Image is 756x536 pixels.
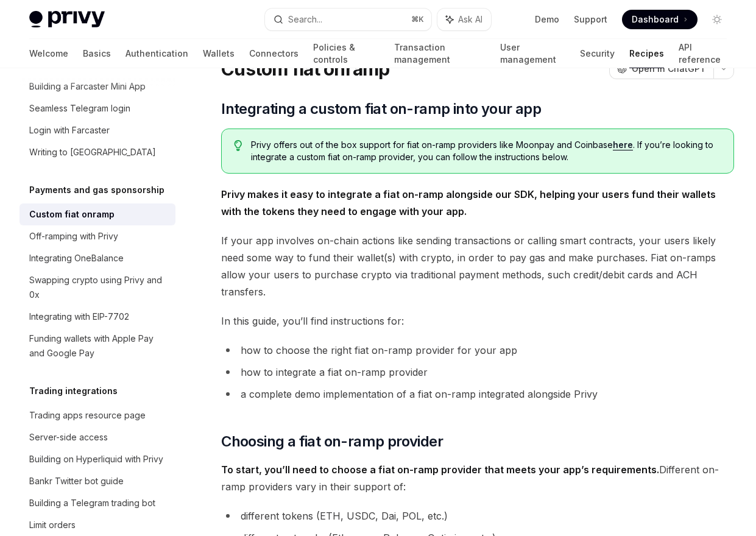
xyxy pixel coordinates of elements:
[83,39,111,68] a: Basics
[437,9,491,30] button: Ask AI
[29,474,124,488] div: Bankr Twitter bot guide
[221,461,734,495] span: Different on-ramp providers vary in their support of:
[679,39,727,68] a: API reference
[609,58,713,79] button: Open in ChatGPT
[221,507,734,524] li: different tokens (ETH, USDC, Dai, POL, etc.)
[29,183,164,197] h5: Payments and gas sponsorship
[221,386,734,403] li: a complete demo implementation of a fiat on-ramp integrated alongside Privy
[29,430,108,445] div: Server-side access
[29,11,105,28] img: light logo
[313,39,380,68] a: Policies & controls
[500,39,565,68] a: User management
[19,247,175,269] a: Integrating OneBalance
[394,39,486,68] a: Transaction management
[411,15,424,24] span: ⌘ K
[29,518,76,532] div: Limit orders
[632,63,706,75] span: Open in ChatGPT
[458,13,482,26] span: Ask AI
[29,452,163,467] div: Building on Hyperliquid with Privy
[19,514,175,536] a: Limit orders
[580,39,615,68] a: Security
[19,426,175,448] a: Server-side access
[29,273,168,302] div: Swapping crypto using Privy and 0x
[265,9,431,30] button: Search...⌘K
[19,119,175,141] a: Login with Farcaster
[574,13,607,26] a: Support
[19,141,175,163] a: Writing to [GEOGRAPHIC_DATA]
[19,404,175,426] a: Trading apps resource page
[29,331,168,361] div: Funding wallets with Apple Pay and Google Pay
[19,203,175,225] a: Custom fiat onramp
[221,312,734,330] span: In this guide, you’ll find instructions for:
[29,123,110,138] div: Login with Farcaster
[19,306,175,328] a: Integrating with EIP-7702
[251,139,721,163] span: Privy offers out of the box support for fiat on-ramp providers like Moonpay and Coinbase . If you...
[622,10,698,29] a: Dashboard
[29,384,118,398] h5: Trading integrations
[629,39,664,68] a: Recipes
[221,58,390,80] h1: Custom fiat onramp
[29,309,129,324] div: Integrating with EIP-7702
[19,328,175,364] a: Funding wallets with Apple Pay and Google Pay
[19,448,175,470] a: Building on Hyperliquid with Privy
[535,13,559,26] a: Demo
[125,39,188,68] a: Authentication
[29,408,146,423] div: Trading apps resource page
[221,188,716,217] strong: Privy makes it easy to integrate a fiat on-ramp alongside our SDK, helping your users fund their ...
[221,432,443,451] span: Choosing a fiat on-ramp provider
[221,232,734,300] span: If your app involves on-chain actions like sending transactions or calling smart contracts, your ...
[613,139,633,150] a: here
[19,225,175,247] a: Off-ramping with Privy
[29,229,118,244] div: Off-ramping with Privy
[19,97,175,119] a: Seamless Telegram login
[249,39,299,68] a: Connectors
[632,13,679,26] span: Dashboard
[19,470,175,492] a: Bankr Twitter bot guide
[29,101,130,116] div: Seamless Telegram login
[707,10,727,29] button: Toggle dark mode
[221,99,541,119] span: Integrating a custom fiat on-ramp into your app
[29,251,124,266] div: Integrating OneBalance
[29,39,68,68] a: Welcome
[221,464,659,476] strong: To start, you’ll need to choose a fiat on-ramp provider that meets your app’s requirements.
[221,364,734,381] li: how to integrate a fiat on-ramp provider
[221,342,734,359] li: how to choose the right fiat on-ramp provider for your app
[203,39,235,68] a: Wallets
[29,496,155,510] div: Building a Telegram trading bot
[29,207,115,222] div: Custom fiat onramp
[19,492,175,514] a: Building a Telegram trading bot
[234,140,242,151] svg: Tip
[29,145,156,160] div: Writing to [GEOGRAPHIC_DATA]
[19,269,175,306] a: Swapping crypto using Privy and 0x
[288,12,322,27] div: Search...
